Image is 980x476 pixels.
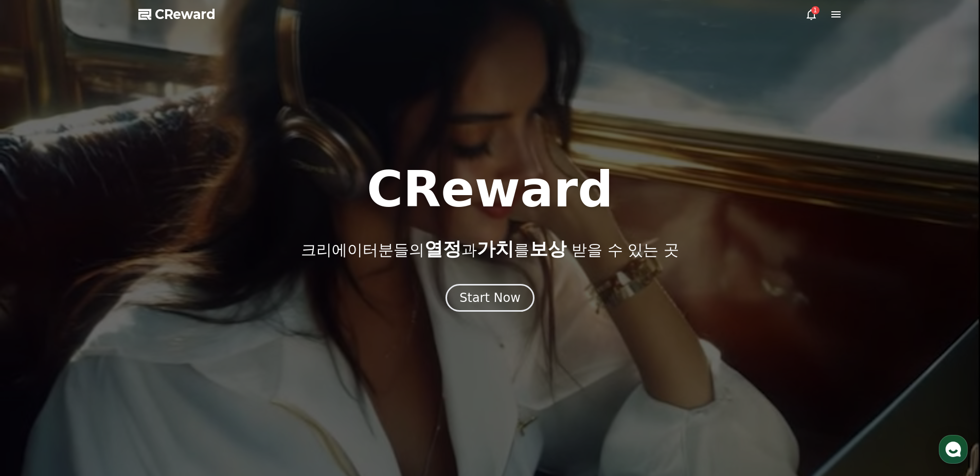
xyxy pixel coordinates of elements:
div: Start Now [459,290,521,306]
span: 가치 [477,238,514,259]
p: 크리에이터분들의 과 를 받을 수 있는 곳 [301,239,679,259]
a: 1 [805,8,817,21]
a: Start Now [446,294,534,304]
span: 열정 [424,238,461,259]
a: CReward [138,6,216,23]
a: 대화 [68,326,133,351]
div: 1 [811,6,819,14]
a: 설정 [133,326,198,351]
span: 홈 [32,341,39,349]
span: 설정 [159,341,171,349]
button: Start Now [446,284,534,312]
a: 홈 [3,326,68,351]
span: CReward [155,6,216,23]
span: 대화 [94,341,106,350]
h1: CReward [367,165,613,214]
span: 보상 [529,238,566,259]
